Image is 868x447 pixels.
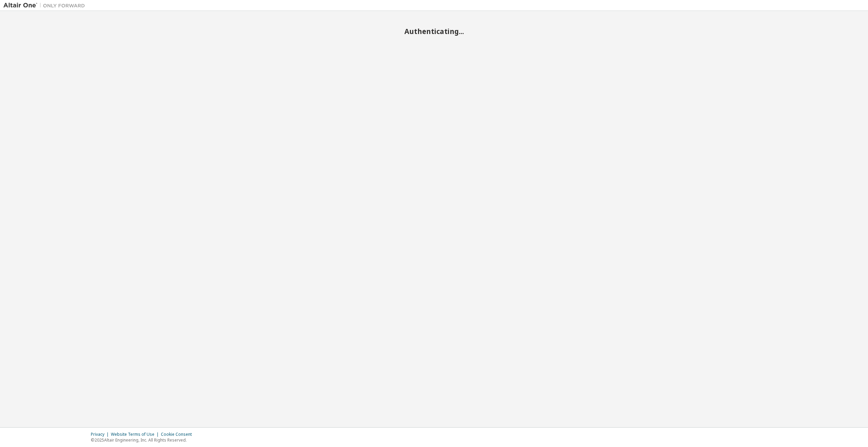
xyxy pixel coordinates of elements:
[3,2,88,9] img: Altair One
[3,27,865,36] h2: Authenticating...
[91,437,196,443] p: © 2025 Altair Engineering, Inc. All Rights Reserved.
[161,432,196,437] div: Cookie Consent
[91,432,111,437] div: Privacy
[111,432,161,437] div: Website Terms of Use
